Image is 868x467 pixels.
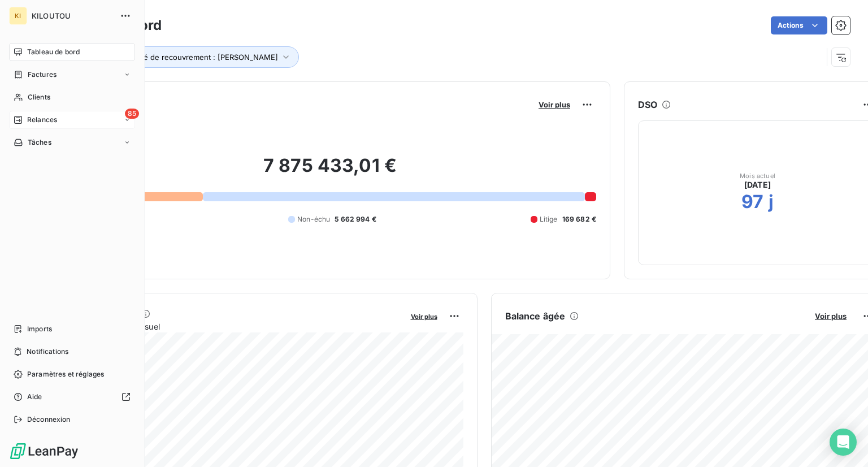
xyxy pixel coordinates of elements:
[407,311,441,321] button: Voir plus
[28,92,50,102] span: Clients
[9,7,27,25] div: KI
[106,46,299,68] button: Chargé de recouvrement : [PERSON_NAME]
[297,214,330,224] span: Non-échu
[638,98,657,111] h6: DSO
[771,16,827,34] button: Actions
[32,11,113,20] span: KILOUTOU
[27,369,104,379] span: Paramètres et réglages
[539,100,570,109] span: Voir plus
[122,53,278,62] span: Chargé de recouvrement : [PERSON_NAME]
[811,311,850,321] button: Voir plus
[540,214,558,224] span: Litige
[505,309,566,323] h6: Balance âgée
[27,47,80,57] span: Tableau de bord
[562,214,596,224] span: 169 682 €
[27,115,57,125] span: Relances
[740,172,775,179] span: Mois actuel
[830,429,857,456] div: Open Intercom Messenger
[741,191,763,213] h2: 97
[28,70,57,80] span: Factures
[125,109,139,119] span: 85
[411,313,437,321] span: Voir plus
[64,154,596,188] h2: 7 875 433,01 €
[744,179,771,191] span: [DATE]
[27,392,42,402] span: Aide
[28,137,51,148] span: Tâches
[9,442,79,460] img: Logo LeanPay
[64,321,403,332] span: Chiffre d'affaires mensuel
[27,324,52,334] span: Imports
[535,100,574,110] button: Voir plus
[335,214,376,224] span: 5 662 994 €
[815,312,847,321] span: Voir plus
[9,388,135,406] a: Aide
[769,191,774,213] h2: j
[27,347,68,357] span: Notifications
[27,414,71,425] span: Déconnexion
